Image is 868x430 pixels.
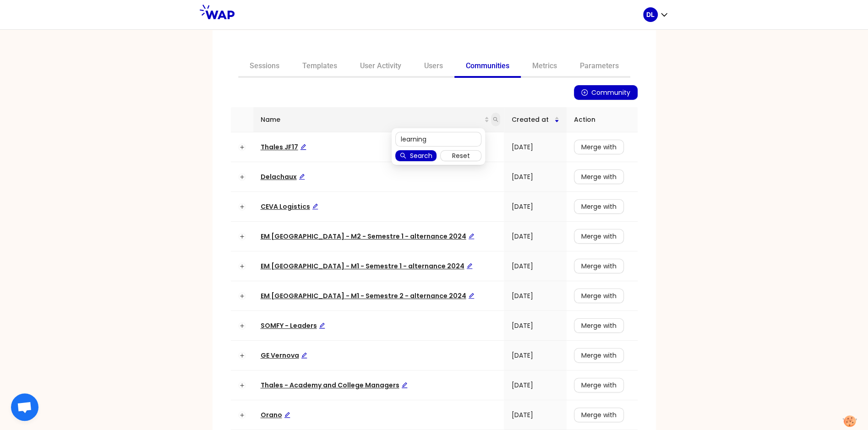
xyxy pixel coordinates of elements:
[238,143,246,151] button: Expand row
[581,172,617,182] span: Merge with
[591,87,630,98] span: Community
[413,56,454,78] a: Users
[401,382,408,388] span: edit
[319,322,325,329] span: edit
[238,322,246,329] button: Expand row
[581,350,617,360] span: Merge with
[284,412,290,418] span: edit
[504,162,566,192] td: [DATE]
[261,261,473,271] span: EM [GEOGRAPHIC_DATA] - M1 - Semestre 1 - alternance 2024
[491,113,500,126] span: search
[261,381,408,390] span: Thales - Academy and College Managers
[452,151,470,161] span: Reset
[261,172,305,181] a: DelachauxEdit
[238,233,246,240] button: Expand row
[261,202,318,211] span: CEVA Logistics
[574,288,624,303] button: Merge with
[581,261,617,271] span: Merge with
[468,293,475,299] span: edit
[238,56,291,78] a: Sessions
[261,351,307,360] a: GE VernovaEdit
[504,281,566,311] td: [DATE]
[568,56,630,78] a: Parameters
[504,341,566,370] td: [DATE]
[466,263,473,269] span: edit
[581,231,617,241] span: Merge with
[261,232,475,241] span: EM [GEOGRAPHIC_DATA] - M2 - Semestre 1 - alternance 2024
[581,321,617,331] span: Merge with
[238,352,246,359] button: Expand row
[400,152,406,160] span: search
[261,142,306,152] a: Thales JF17Edit
[521,56,568,78] a: Metrics
[581,380,617,390] span: Merge with
[261,410,290,419] span: Orano
[574,259,624,273] button: Merge with
[261,321,325,330] span: SOMFY - Leaders
[643,7,669,22] button: DL
[504,251,566,281] td: [DATE]
[395,150,437,161] button: searchSearch
[238,262,246,270] button: Expand row
[300,142,306,152] div: Edit
[238,381,246,389] button: Expand row
[410,151,432,161] span: Search
[574,140,624,154] button: Merge with
[504,192,566,222] td: [DATE]
[261,142,306,152] span: Thales JF17
[581,410,617,420] span: Merge with
[261,291,475,300] a: EM [GEOGRAPHIC_DATA] - M1 - Semestre 2 - alternance 2024Edit
[261,202,318,211] a: CEVA LogisticsEdit
[261,410,290,419] a: OranoEdit
[567,107,638,132] th: Action
[581,291,617,301] span: Merge with
[468,291,475,301] div: Edit
[574,318,624,333] button: Merge with
[349,56,413,78] a: User Activity
[299,172,305,182] div: Edit
[238,173,246,180] button: Expand row
[319,321,325,331] div: Edit
[504,370,566,400] td: [DATE]
[261,321,325,330] a: SOMFY - LeadersEdit
[504,400,566,430] td: [DATE]
[401,380,408,390] div: Edit
[300,144,306,150] span: edit
[261,381,408,390] a: Thales - Academy and College ManagersEdit
[261,261,473,271] a: EM [GEOGRAPHIC_DATA] - M1 - Semestre 1 - alternance 2024Edit
[581,142,617,152] span: Merge with
[574,169,624,184] button: Merge with
[574,378,624,392] button: Merge with
[299,174,305,180] span: edit
[312,201,318,212] div: Edit
[440,150,481,161] button: Reset
[574,408,624,422] button: Merge with
[504,132,566,162] td: [DATE]
[261,172,305,181] span: Delachaux
[504,222,566,251] td: [DATE]
[261,351,307,360] span: GE Vernova
[301,352,307,359] span: edit
[238,203,246,210] button: Expand row
[284,410,290,420] div: Edit
[261,291,475,300] span: EM [GEOGRAPHIC_DATA] - M1 - Semestre 2 - alternance 2024
[581,201,617,212] span: Merge with
[238,292,246,299] button: Expand row
[493,117,498,122] span: search
[574,85,638,100] button: plus-circleCommunity
[511,114,554,125] span: Created at
[312,203,318,210] span: edit
[301,350,307,360] div: Edit
[574,199,624,214] button: Merge with
[238,411,246,419] button: Expand row
[468,231,475,241] div: Edit
[261,232,475,241] a: EM [GEOGRAPHIC_DATA] - M2 - Semestre 1 - alternance 2024Edit
[395,132,481,147] input: Search name
[261,114,485,125] span: Name
[468,233,475,239] span: edit
[574,348,624,363] button: Merge with
[291,56,349,78] a: Templates
[646,10,655,19] p: DL
[466,261,473,271] div: Edit
[504,311,566,341] td: [DATE]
